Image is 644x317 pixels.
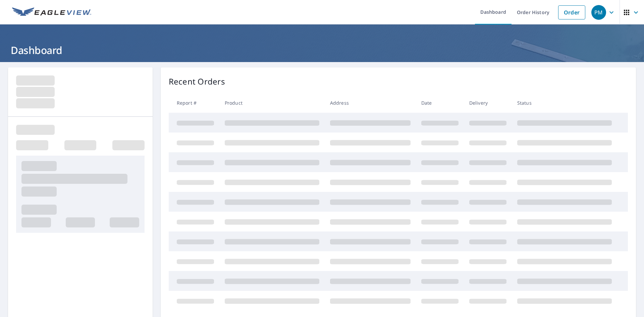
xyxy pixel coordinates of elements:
th: Date [416,93,464,113]
h1: Dashboard [8,43,636,57]
a: Order [558,5,585,19]
th: Address [325,93,416,113]
p: Recent Orders [169,75,225,88]
th: Delivery [464,93,512,113]
th: Report # [169,93,219,113]
img: EV Logo [12,7,91,17]
div: PM [591,5,606,20]
th: Status [512,93,617,113]
th: Product [219,93,325,113]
